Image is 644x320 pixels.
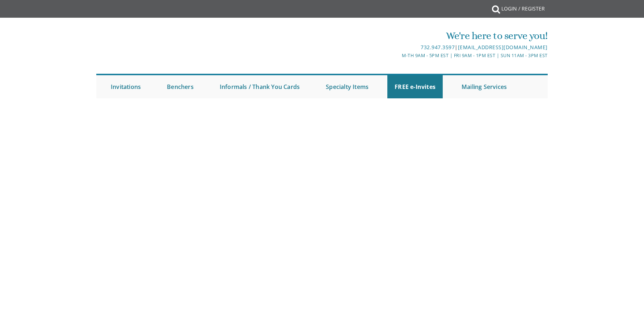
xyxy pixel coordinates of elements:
a: Invitations [104,75,148,98]
a: Informals / Thank You Cards [212,75,307,98]
div: We're here to serve you! [247,29,548,43]
a: FREE e-Invites [387,75,443,98]
a: [EMAIL_ADDRESS][DOMAIN_NAME] [458,44,548,51]
a: 732.947.3597 [421,44,455,51]
a: Specialty Items [319,75,376,98]
div: | [247,43,548,52]
div: M-Th 9am - 5pm EST | Fri 9am - 1pm EST | Sun 11am - 3pm EST [247,52,548,59]
a: Benchers [160,75,201,98]
a: Mailing Services [454,75,514,98]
